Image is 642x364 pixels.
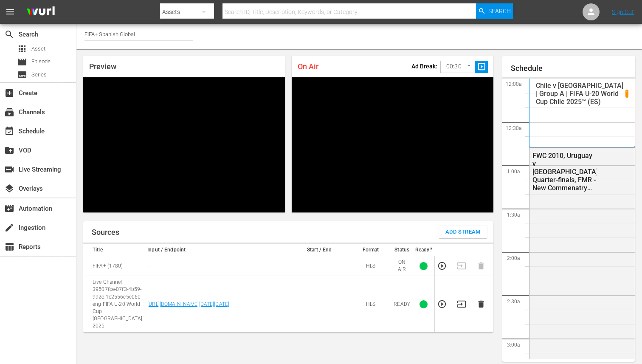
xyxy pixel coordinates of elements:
[439,226,487,238] button: Add Stream
[457,299,466,309] button: Transition
[476,299,486,309] button: Delete
[625,90,628,96] p: 1
[4,126,14,136] span: Schedule
[391,244,413,256] th: Status
[20,2,61,22] img: ans4CAIJ8jUAAAAAAAAAAAAAAAAAAAAAAAAgQb4GAAAAAAAAAAAAAAAAAAAAAAAAJMjXAAAAAAAAAAAAAAAAAAAAAAAAgAT5G...
[4,203,14,214] span: Automation
[83,77,285,212] div: Video Player
[4,88,14,98] span: Create
[445,227,481,237] span: Add Stream
[440,59,475,75] div: 00:30
[391,256,413,276] td: ON AIR
[536,82,625,106] p: Chile v [GEOGRAPHIC_DATA] | Group A | FIFA U-20 World Cup Chile 2025™ (ES)
[4,223,14,233] span: Ingestion
[292,77,493,212] div: Video Player
[17,57,27,67] span: Episode
[4,242,14,252] span: Reports
[89,62,116,71] span: Preview
[476,3,513,19] button: Search
[437,299,447,309] button: Preview Stream
[477,62,487,72] span: slideshow_sharp
[17,70,27,80] span: Series
[147,301,229,307] a: [URL][DOMAIN_NAME][DATE][DATE]
[5,7,15,17] span: menu
[145,256,289,276] td: ---
[92,228,119,237] h1: Sources
[350,276,391,333] td: HLS
[83,244,145,256] th: Title
[4,107,14,117] span: Channels
[532,152,597,192] div: FWC 2010, Uruguay v [GEOGRAPHIC_DATA], Quarter-finals, FMR - New Commenatry (ES)
[83,276,145,333] td: Live Channel 39507fce-07f3-4b59-992e-1c2556c5c060 eng FIFA U-20 World Cup [GEOGRAPHIC_DATA] 2025
[488,3,511,19] span: Search
[17,44,27,54] span: Asset
[289,244,350,256] th: Start / End
[511,64,635,73] h1: Schedule
[411,63,437,70] p: Ad Break:
[391,276,413,333] td: READY
[4,145,14,155] span: VOD
[612,8,634,15] a: Sign Out
[31,71,47,79] span: Series
[83,256,145,276] td: FIFA+ (1780)
[4,183,14,194] span: Overlays
[437,261,447,271] button: Preview Stream
[31,45,45,53] span: Asset
[350,256,391,276] td: HLS
[145,244,289,256] th: Input / Endpoint
[4,164,14,175] span: Live Streaming
[350,244,391,256] th: Format
[413,244,435,256] th: Ready?
[298,62,318,71] span: On Air
[4,29,14,40] span: Search
[31,57,51,66] span: Episode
